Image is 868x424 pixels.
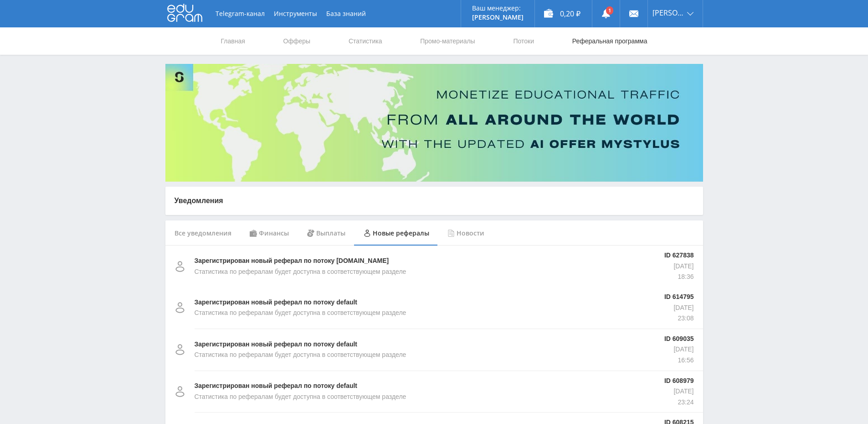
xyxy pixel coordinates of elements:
[195,351,406,360] p: Статистика по рефералам будет доступна в соответствующем разделе
[195,256,389,266] p: Зарегистрирован новый реферал по потоку [DOMAIN_NAME]
[664,387,694,396] p: [DATE]
[175,196,694,206] p: Уведомления
[195,298,358,307] p: Зарегистрирован новый реферал по потоку default
[195,309,406,318] p: Статистика по рефералам будет доступна в соответствующем разделе
[220,27,246,55] a: Главная
[195,382,358,391] p: Зарегистрирован новый реферал по потоку default
[664,314,694,323] p: 23:08
[348,27,383,55] a: Статистика
[664,251,694,260] p: ID 627838
[664,356,694,365] p: 16:56
[512,27,535,55] a: Потоки
[282,27,312,55] a: Офферы
[652,9,684,16] span: [PERSON_NAME]
[195,267,406,277] p: Статистика по рефералам будет доступна в соответствующем разделе
[472,5,524,12] p: Ваш менеджер:
[165,64,703,182] img: Banner
[195,340,358,349] p: Зарегистрирован новый реферал по потоку default
[664,262,694,271] p: [DATE]
[664,304,694,313] p: [DATE]
[438,220,493,246] div: Новости
[571,27,648,55] a: Реферальная программа
[664,272,694,282] p: 18:36
[664,398,694,407] p: 23:24
[419,27,476,55] a: Промо-материалы
[664,377,694,386] p: ID 608979
[241,220,298,246] div: Финансы
[664,345,694,354] p: [DATE]
[664,293,694,302] p: ID 614795
[165,220,241,246] div: Все уведомления
[664,335,694,344] p: ID 609035
[195,393,406,402] p: Статистика по рефералам будет доступна в соответствующем разделе
[298,220,354,246] div: Выплаты
[354,220,438,246] div: Новые рефералы
[472,14,524,21] p: [PERSON_NAME]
